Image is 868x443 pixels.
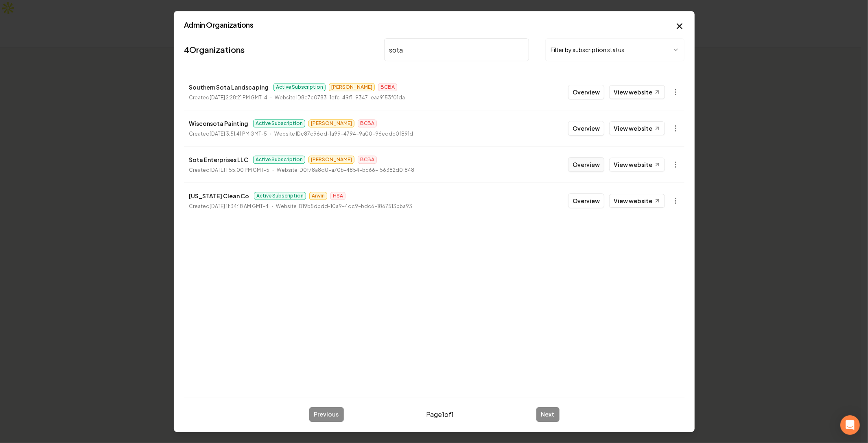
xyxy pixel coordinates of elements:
time: [DATE] 11:34:18 AM GMT-4 [210,203,269,209]
input: Search by name or ID [384,38,529,61]
p: Southern Sota Landscaping [189,82,269,92]
span: HSA [330,192,345,200]
p: Created [189,202,269,211]
h2: Admin Organizations [184,21,684,29]
time: [DATE] 1:55:00 PM GMT-5 [210,167,269,173]
a: View website [609,121,665,135]
span: BCBA [358,119,377,127]
time: [DATE] 3:51:41 PM GMT-5 [210,131,267,137]
span: [PERSON_NAME] [308,119,354,127]
p: Website ID 0f78a8d0-a70b-4854-bc66-156382d01848 [277,166,414,174]
p: Website ID 8e7c0783-1efc-49f1-9347-eaa9153f01da [275,94,405,102]
time: [DATE] 2:28:21 PM GMT-4 [210,94,267,101]
button: Overview [568,193,604,208]
span: Arwin [309,192,327,200]
span: BCBA [378,83,397,91]
span: Active Subscription [253,156,305,164]
span: [PERSON_NAME] [329,83,375,91]
p: Created [189,166,269,174]
p: Website ID 19b5dbdd-10a9-4dc9-bdc6-1867513bba93 [276,202,412,211]
span: Active Subscription [254,192,306,200]
p: Sota Enterprises LLC [189,155,248,164]
span: [PERSON_NAME] [308,156,354,164]
p: Website ID c87c96dd-1a99-4794-9a00-96eddc0f891d [274,130,413,138]
span: Active Subscription [253,119,305,127]
button: Overview [568,85,604,99]
span: Active Subscription [273,83,326,91]
button: Overview [568,157,604,172]
a: View website [609,85,665,99]
p: [US_STATE] Clean Co [189,191,249,201]
p: Created [189,94,267,102]
span: BCBA [358,156,377,164]
a: View website [609,158,665,171]
a: 4Organizations [184,44,245,55]
button: Overview [568,121,604,136]
p: Wisconsota Painting [189,118,248,128]
a: View website [609,194,665,208]
span: Page 1 of 1 [426,410,454,419]
p: Created [189,130,267,138]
